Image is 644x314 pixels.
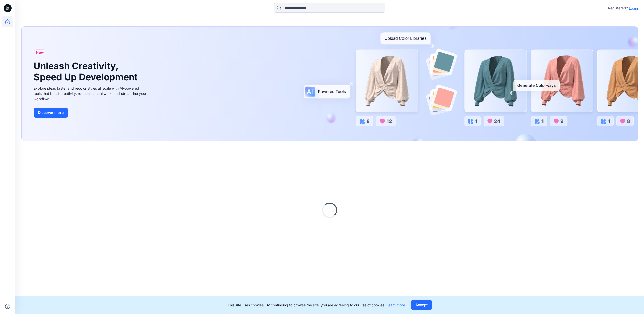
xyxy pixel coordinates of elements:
[34,86,148,102] div: Explore ideas faster and recolor styles at scale with AI-powered tools that boost creativity, red...
[411,300,432,310] button: Accept
[629,6,638,11] p: Login
[228,302,405,308] p: This site uses cookies. By continuing to browse the site, you are agreeing to our use of cookies.
[34,61,140,82] h1: Unleash Creativity, Speed Up Development
[608,5,628,11] p: Registered?
[386,303,405,307] a: Learn more
[34,108,148,118] a: Discover more
[34,108,68,118] button: Discover more
[36,49,44,55] span: New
